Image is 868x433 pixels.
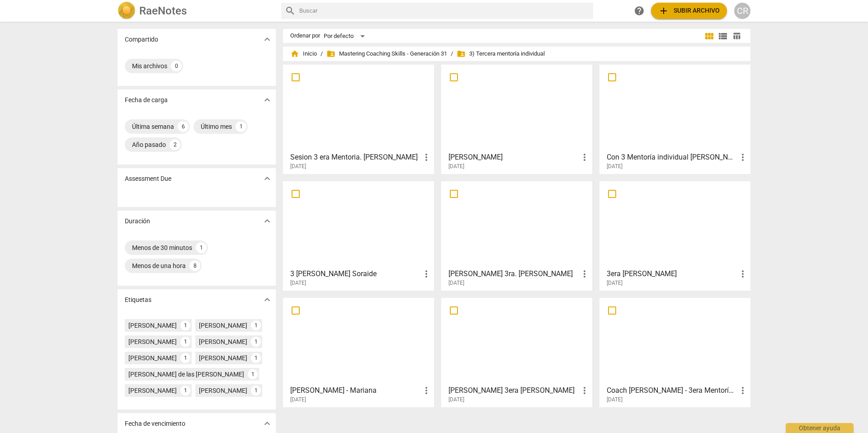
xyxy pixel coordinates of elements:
div: Ordenar por [290,33,320,39]
button: Cuadrícula [703,29,716,43]
span: more_vert [579,152,590,163]
span: Mastering Coaching Skills - Generación 31 [326,49,447,58]
a: [PERSON_NAME] 3era [PERSON_NAME][DATE] [444,301,589,403]
button: CR [734,3,750,19]
span: more_vert [579,385,590,396]
p: Assessment Due [125,174,171,184]
p: Fecha de vencimiento [125,419,185,428]
span: more_vert [737,268,748,279]
button: Subir [651,3,727,19]
h3: Cintia Alvado - Mariana [290,385,421,396]
div: Mis archivos [132,61,167,71]
div: [PERSON_NAME] [199,321,247,330]
a: LogoRaeNotes [118,2,274,20]
div: 1 [251,337,261,347]
span: search [285,5,296,16]
span: add [658,5,669,16]
span: help [634,5,645,16]
div: 1 [180,320,190,330]
a: Coach [PERSON_NAME] - 3era Mentoría Individual[DATE] [603,301,747,403]
h3: Coach Roxana Guerrero - 3era Mentoría Individual [607,385,737,396]
div: 1 [248,369,258,379]
div: Menos de 30 minutos [132,243,192,252]
span: more_vert [421,385,432,396]
div: Última semana [132,122,174,131]
span: [DATE] [448,279,464,287]
div: [PERSON_NAME] de las [PERSON_NAME] [128,370,244,379]
button: Mostrar más [260,93,274,107]
div: Por defecto [324,29,368,43]
a: 3 [PERSON_NAME] Soraide[DATE] [286,184,431,287]
span: 3) Tercera mentoría individual [457,49,545,58]
span: home [290,49,299,58]
div: 8 [189,260,200,271]
a: [PERSON_NAME][DATE] [444,68,589,170]
div: Último mes [201,122,232,131]
h3: Sesion 3 era Mentoria. Maria Mercedes [290,152,421,163]
p: Etiquetas [125,295,151,305]
div: Año pasado [132,140,166,149]
span: [DATE] [607,396,623,404]
p: Fecha de carga [125,95,168,105]
button: Mostrar más [260,214,274,228]
span: [DATE] [607,163,623,170]
div: 1 [180,386,190,395]
h3: Con 3 Mentoría individual Iva Carabetta [607,152,737,163]
span: more_vert [421,152,432,163]
span: more_vert [421,268,432,279]
span: expand_more [262,418,273,429]
h3: 3 Mentoria graciela Soraide [290,268,421,279]
span: view_list [717,31,728,42]
span: [DATE] [448,163,464,170]
h3: Isabel [448,152,579,163]
h3: Franco Cabrino 3era Mentoría [448,385,579,396]
span: more_vert [737,385,748,396]
span: more_vert [737,152,748,163]
div: 6 [178,121,189,132]
a: Con 3 Mentoría individual [PERSON_NAME][DATE] [603,68,747,170]
span: expand_more [262,173,273,184]
div: [PERSON_NAME] [199,353,247,362]
div: [PERSON_NAME] [199,337,247,346]
a: [PERSON_NAME] - Mariana[DATE] [286,301,431,403]
h3: Cynthia 3ra. Mentoría [448,268,579,279]
span: Subir archivo [658,5,720,16]
div: [PERSON_NAME] [199,386,247,395]
div: 1 [196,242,207,253]
a: Sesion 3 era Mentoria. [PERSON_NAME][DATE] [286,68,431,170]
div: [PERSON_NAME] [128,337,177,346]
button: Tabla [730,29,743,43]
div: [PERSON_NAME] [128,386,177,395]
span: expand_more [262,94,273,105]
div: [PERSON_NAME] [128,353,177,362]
span: [DATE] [607,279,623,287]
a: 3era [PERSON_NAME][DATE] [603,184,747,287]
span: folder_shared [326,49,335,58]
div: [PERSON_NAME] [128,321,177,330]
button: Mostrar más [260,172,274,185]
span: / [451,51,453,57]
div: 1 [251,386,261,395]
div: Obtener ayuda [786,423,854,433]
div: 1 [180,353,190,363]
button: Mostrar más [260,293,274,306]
div: 1 [251,353,261,363]
div: Menos de una hora [132,261,186,270]
a: [PERSON_NAME] 3ra. [PERSON_NAME][DATE] [444,184,589,287]
input: Buscar [299,4,590,18]
h2: RaeNotes [139,5,187,17]
span: / [321,51,323,57]
span: folder_shared [457,49,466,58]
p: Compartido [125,35,158,44]
div: 0 [171,61,182,71]
span: [DATE] [448,396,464,404]
div: 1 [251,320,261,330]
div: 2 [170,139,180,150]
span: expand_more [262,34,273,45]
span: expand_more [262,294,273,305]
button: Lista [716,29,730,43]
h3: 3era Mentoria- Viviana [607,268,737,279]
span: expand_more [262,216,273,226]
div: 1 [180,337,190,347]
